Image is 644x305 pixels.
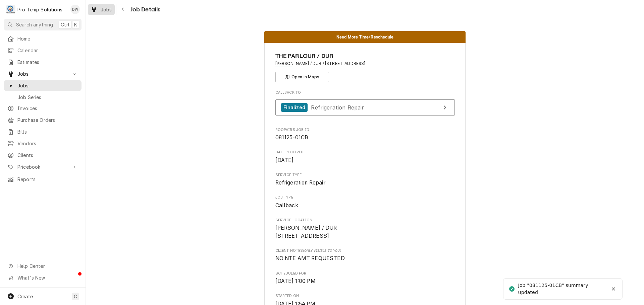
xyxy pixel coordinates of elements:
[275,195,455,209] div: Job Type
[6,5,15,14] div: P
[275,172,455,187] div: Service Type
[275,202,455,210] span: Job Type
[275,99,455,116] a: View Job
[4,45,82,56] a: Calendar
[281,103,308,112] div: Finalized
[311,104,364,110] span: Refrigeration Repair
[275,134,455,142] span: Roopairs Job ID
[4,68,82,79] a: Go to Jobs
[17,128,78,135] span: Bills
[6,5,15,14] div: Pro Temp Solutions's Avatar
[101,6,112,13] span: Jobs
[275,255,345,261] span: NO NTE AMT REQUESTED
[275,293,455,299] span: Started On
[70,5,80,14] div: Dana Williams's Avatar
[275,52,455,61] span: Name
[17,105,78,112] span: Invoices
[17,70,68,77] span: Jobs
[275,150,455,164] div: Date Received
[275,271,455,276] span: Scheduled For
[275,278,316,284] span: [DATE] 1:00 PM
[4,174,82,185] a: Reports
[275,157,294,163] span: [DATE]
[275,172,455,178] span: Service Type
[17,59,78,66] span: Estimates
[275,134,309,141] span: 081125-01CB
[275,127,455,133] span: Roopairs Job ID
[275,179,325,186] span: Refrigeration Repair
[17,163,68,170] span: Pricebook
[118,4,128,15] button: Navigate back
[70,5,80,14] div: DW
[17,262,77,270] span: Help Center
[16,21,53,28] span: Search anything
[4,150,82,161] a: Clients
[275,202,298,209] span: Callback
[275,277,455,285] span: Scheduled For
[74,293,77,300] span: C
[275,254,455,262] span: [object Object]
[275,225,337,239] span: [PERSON_NAME] / DUR [STREET_ADDRESS]
[17,82,78,89] span: Jobs
[4,272,82,283] a: Go to What's New
[275,72,329,82] button: Open in Maps
[17,176,78,183] span: Reports
[275,150,455,155] span: Date Received
[17,94,78,101] span: Job Series
[88,4,115,15] a: Jobs
[17,6,62,13] div: Pro Temp Solutions
[4,260,82,272] a: Go to Help Center
[275,248,455,262] div: [object Object]
[4,19,82,30] button: Search anythingCtrlK
[17,117,78,124] span: Purchase Orders
[264,31,466,43] div: Status
[303,249,341,252] span: (Only Visible to You)
[4,92,82,103] a: Job Series
[17,47,78,54] span: Calendar
[4,138,82,149] a: Vendors
[275,156,455,164] span: Date Received
[17,274,77,281] span: What's New
[4,57,82,68] a: Estimates
[275,248,455,253] span: Client Notes
[275,179,455,187] span: Service Type
[275,52,455,82] div: Client Information
[275,90,455,95] span: Callback To
[275,224,455,240] span: Service Location
[17,140,78,147] span: Vendors
[275,195,455,200] span: Job Type
[275,61,455,67] span: Address
[17,35,78,42] span: Home
[4,103,82,114] a: Invoices
[336,35,393,39] span: Need More Time/Reschedule
[4,161,82,172] a: Go to Pricebook
[275,127,455,142] div: Roopairs Job ID
[275,218,455,240] div: Service Location
[17,152,78,159] span: Clients
[275,271,455,285] div: Scheduled For
[518,282,608,296] div: Job "081125-01CB" summary updated
[4,80,82,91] a: Jobs
[4,115,82,126] a: Purchase Orders
[4,33,82,44] a: Home
[4,126,82,137] a: Bills
[128,5,161,14] span: Job Details
[275,218,455,223] span: Service Location
[61,21,69,28] span: Ctrl
[17,294,33,299] span: Create
[275,90,455,119] div: Callback To
[74,21,77,28] span: K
